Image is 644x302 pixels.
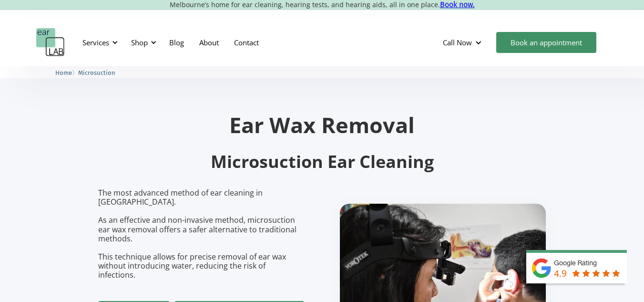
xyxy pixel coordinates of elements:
[98,114,546,135] h1: Ear Wax Removal
[77,28,121,57] div: Services
[443,38,472,47] div: Call Now
[78,68,115,77] a: Microsuction
[36,28,65,57] a: home
[435,28,491,57] div: Call Now
[162,29,192,56] a: Blog
[55,68,78,78] li: 〉
[78,69,115,76] span: Microsuction
[192,29,226,56] a: About
[98,188,304,280] p: The most advanced method of ear cleaning in [GEOGRAPHIC_DATA]. As an effective and non-invasive m...
[55,68,72,77] a: Home
[98,151,546,173] h2: Microsuction Ear Cleaning
[125,28,159,57] div: Shop
[496,32,596,53] a: Book an appointment
[82,38,109,47] div: Services
[131,38,148,47] div: Shop
[55,69,72,76] span: Home
[226,29,266,56] a: Contact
